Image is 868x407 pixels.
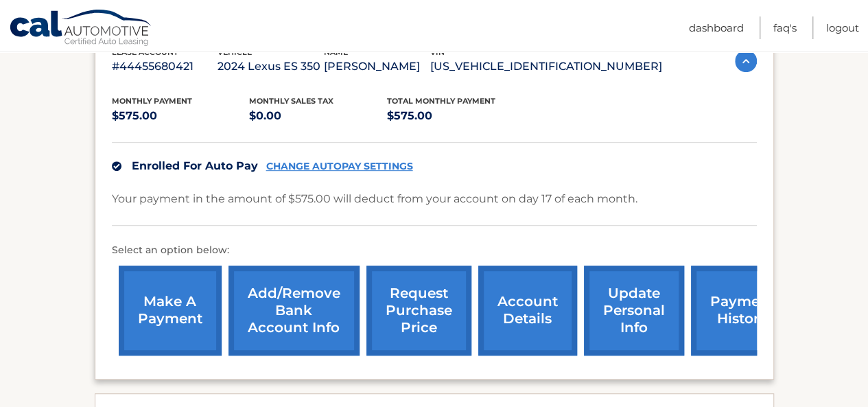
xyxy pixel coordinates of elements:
p: [US_VEHICLE_IDENTIFICATION_NUMBER] [430,57,662,76]
p: $575.00 [387,106,525,126]
p: #44455680421 [112,57,218,76]
a: CHANGE AUTOPAY SETTINGS [266,161,413,172]
a: payment history [691,266,794,356]
a: Dashboard [689,16,744,39]
span: Total Monthly Payment [387,96,495,106]
p: [PERSON_NAME] [324,57,430,76]
img: accordion-active.svg [735,50,757,72]
span: Monthly sales Tax [249,96,333,106]
p: 2024 Lexus ES 350 [218,57,324,76]
span: Monthly Payment [112,96,192,106]
p: Select an option below: [112,242,757,259]
a: update personal info [584,266,684,356]
a: account details [478,266,577,356]
a: Add/Remove bank account info [228,266,360,356]
a: make a payment [119,266,222,356]
a: FAQ's [773,16,797,39]
a: Logout [826,16,859,39]
p: Your payment in the amount of $575.00 will deduct from your account on day 17 of each month. [112,189,637,209]
img: check.svg [112,161,121,171]
a: Cal Automotive [9,9,153,49]
a: request purchase price [366,266,471,356]
span: Enrolled For Auto Pay [132,159,258,172]
p: $575.00 [112,106,250,126]
p: $0.00 [249,106,387,126]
